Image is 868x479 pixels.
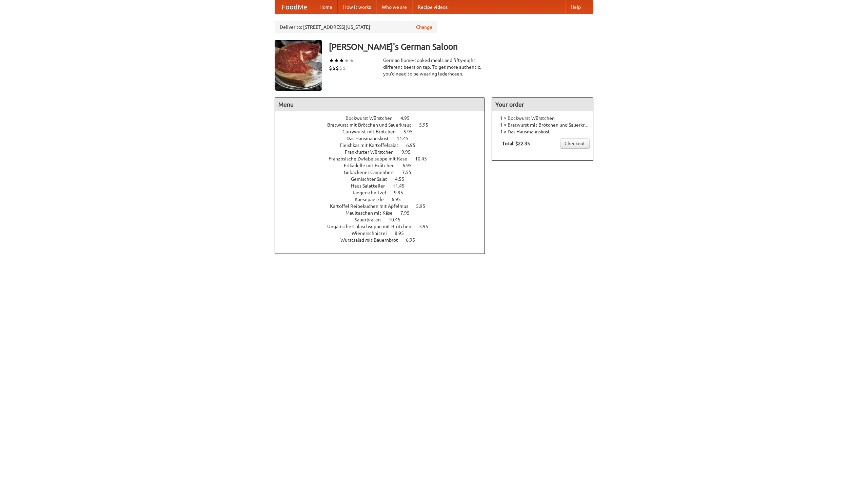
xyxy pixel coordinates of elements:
li: $ [336,64,339,72]
a: FoodMe [275,0,314,14]
span: 7.95 [400,210,416,216]
a: Currywurst mit Brötchen 5.95 [342,129,425,134]
span: 11.45 [397,136,415,141]
li: ★ [349,57,354,64]
span: 6.95 [406,237,422,243]
a: How it works [338,0,376,14]
a: Französische Zwiebelsuppe mit Käse 10.45 [329,156,439,161]
span: 10.45 [415,156,434,161]
a: Wienerschnitzel 8.95 [352,231,416,236]
a: Sauerbraten 10.45 [355,217,413,222]
span: Jaegerschnitzel [352,190,393,195]
span: Frankfurter Würstchen [345,149,400,155]
div: German home-cooked meals and fifty-eight different beers on tap. To get more authentic, you'd nee... [383,57,485,77]
span: Maultaschen mit Käse [346,210,399,216]
span: Kaesepaetzle [355,197,391,202]
span: Ungarische Gulaschsuppe mit Brötchen [327,224,418,229]
a: Ungarische Gulaschsuppe mit Brötchen 3.95 [327,224,441,229]
li: $ [329,64,332,72]
img: angular.jpg [275,40,322,91]
a: Frikadelle mit Brötchen 6.95 [344,163,424,168]
a: Das Hausmannskost 11.45 [347,136,421,141]
li: ★ [339,57,344,64]
li: 1 × Bratwurst mit Brötchen und Sauerkraut [495,122,590,128]
span: 5.95 [419,122,435,128]
a: Change [416,24,432,30]
li: 1 × Bockwurst Würstchen [495,115,590,122]
a: Haus Salatteller 11.45 [351,183,417,189]
span: Gebackener Camenbert [344,170,401,175]
span: Französische Zwiebelsuppe mit Käse [329,156,414,161]
span: 3.95 [419,224,435,229]
a: Help [565,0,586,14]
a: Wurstsalad mit Bauernbrot 6.95 [340,237,428,243]
span: Das Hausmannskost [347,136,396,141]
span: 4.55 [395,176,411,182]
span: 10.45 [389,217,407,222]
a: Fleishkas mit Kartoffelsalat 6.95 [340,143,428,148]
a: Kartoffel Reibekuchen mit Apfelmus 5.95 [330,203,438,209]
span: 7.55 [402,170,418,175]
span: Wurstsalad mit Bauernbrot [340,237,405,243]
span: Kartoffel Reibekuchen mit Apfelmus [330,203,415,209]
a: Frankfurter Würstchen 9.95 [345,149,423,155]
span: Currywurst mit Brötchen [342,129,402,134]
li: ★ [334,57,339,64]
span: Gemischter Salat [351,176,394,182]
a: Maultaschen mit Käse 7.95 [346,210,422,216]
a: Gemischter Salat 4.55 [351,176,417,182]
a: Bockwurst Würstchen 4.95 [346,115,422,121]
li: 1 × Das Hausmannskost [495,128,590,135]
li: ★ [329,57,334,64]
a: Who we are [376,0,412,14]
span: Haus Salatteller [351,183,392,189]
li: $ [332,64,336,72]
a: Checkout [560,138,590,149]
a: Jaegerschnitzel 9.95 [352,190,416,195]
span: Bratwurst mit Brötchen und Sauerkraut [327,122,418,128]
div: Deliver to: [STREET_ADDRESS][US_STATE] [275,21,437,33]
span: 4.95 [400,115,416,121]
span: Bockwurst Würstchen [346,115,399,121]
li: $ [342,64,346,72]
span: 6.95 [392,197,408,202]
span: 6.95 [406,143,422,148]
a: Home [314,0,338,14]
span: Fleishkas mit Kartoffelsalat [340,143,405,148]
span: 11.45 [393,183,411,189]
span: Sauerbraten [355,217,388,222]
a: Kaesepaetzle 6.95 [355,197,413,202]
span: 9.95 [401,149,417,155]
span: 5.95 [403,129,419,134]
span: Wienerschnitzel [352,231,394,236]
span: 5.95 [416,203,432,209]
li: ★ [344,57,349,64]
li: $ [339,64,342,72]
h4: Menu [275,98,485,111]
span: 8.95 [395,231,411,236]
b: Total: $22.35 [502,141,530,146]
h4: Your order [492,98,593,111]
span: 6.95 [402,163,418,168]
a: Recipe videos [412,0,453,14]
h3: [PERSON_NAME]'s German Saloon [329,40,593,53]
a: Gebackener Camenbert 7.55 [344,170,424,175]
span: Frikadelle mit Brötchen [344,163,401,168]
a: Bratwurst mit Brötchen und Sauerkraut 5.95 [327,122,441,128]
span: 9.95 [394,190,410,195]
